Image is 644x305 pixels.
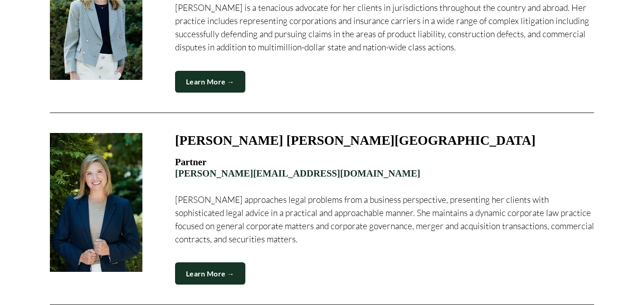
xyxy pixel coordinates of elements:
a: Learn More → [175,71,245,93]
p: [PERSON_NAME] is a tenacious advocate for her clients in jurisdictions throughout the country and... [175,1,594,54]
a: Learn More → [175,262,245,285]
a: [PERSON_NAME][EMAIL_ADDRESS][DOMAIN_NAME] [175,168,420,178]
h4: Partner [175,157,594,179]
h3: [PERSON_NAME] [PERSON_NAME][GEOGRAPHIC_DATA] [175,133,536,148]
p: [PERSON_NAME] approaches legal problems from a business perspective, presenting her clients with ... [175,193,594,246]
